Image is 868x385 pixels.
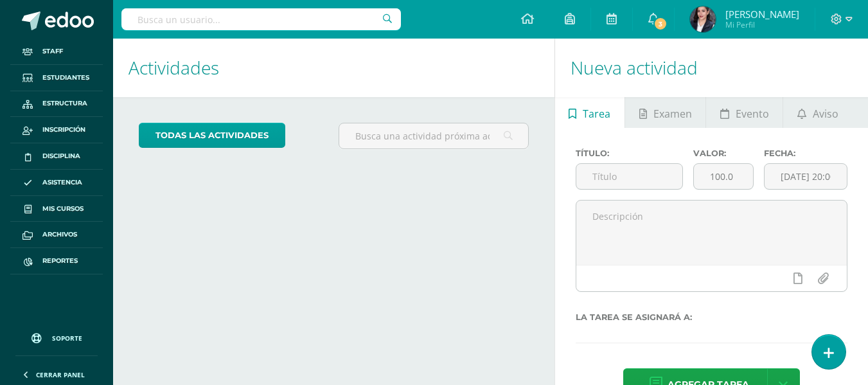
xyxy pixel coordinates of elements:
a: Staff [10,39,103,65]
span: Cerrar panel [36,370,85,379]
span: Staff [42,46,63,57]
span: Reportes [42,256,78,266]
span: Soporte [52,334,82,343]
label: Fecha: [764,148,847,158]
span: Examen [653,98,692,129]
a: Evento [706,97,783,128]
a: Examen [625,97,705,128]
img: d50305e4fddf3b70d8743af4142b0d2e.png [690,6,716,32]
span: Estructura [42,98,87,109]
a: todas las Actividades [139,123,285,148]
label: La tarea se asignará a: [576,312,847,322]
span: Estudiantes [42,73,89,83]
span: Evento [736,98,769,129]
a: Inscripción [10,117,103,143]
input: Puntos máximos [694,164,753,189]
label: Título: [576,148,683,158]
a: Archivos [10,222,103,248]
span: 3 [653,17,668,31]
input: Título [576,164,682,189]
input: Busca un usuario... [121,8,401,30]
span: Inscripción [42,125,85,135]
span: Asistencia [42,177,82,188]
span: Tarea [583,98,610,129]
a: Asistencia [10,170,103,196]
span: Mi Perfil [725,19,799,30]
a: Soporte [15,321,98,352]
span: Aviso [813,98,838,129]
span: Mis cursos [42,204,84,214]
a: Aviso [783,97,852,128]
span: [PERSON_NAME] [725,8,799,21]
input: Busca una actividad próxima aquí... [339,123,527,148]
a: Disciplina [10,143,103,170]
a: Estudiantes [10,65,103,91]
span: Archivos [42,229,77,240]
a: Reportes [10,248,103,274]
label: Valor: [693,148,754,158]
h1: Actividades [128,39,539,97]
input: Fecha de entrega [765,164,847,189]
h1: Nueva actividad [571,39,853,97]
a: Mis cursos [10,196,103,222]
a: Estructura [10,91,103,118]
span: Disciplina [42,151,80,161]
a: Tarea [555,97,624,128]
